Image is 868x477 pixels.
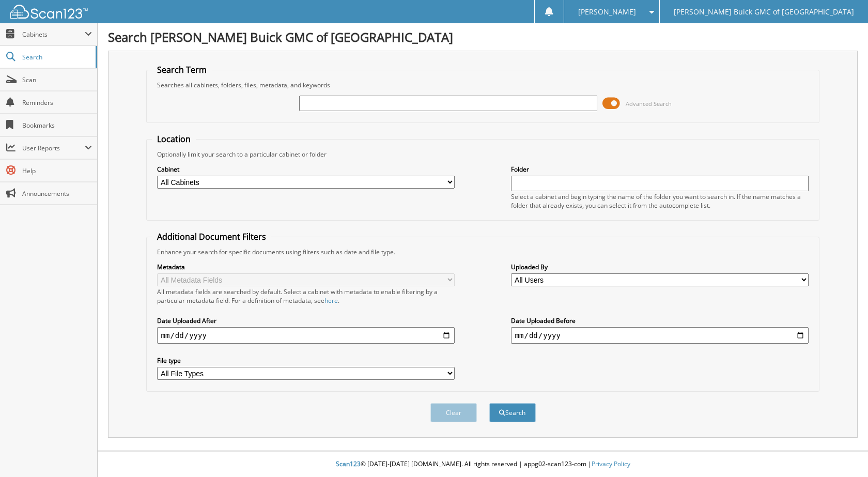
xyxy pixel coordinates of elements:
span: User Reports [22,144,85,152]
div: Searches all cabinets, folders, files, metadata, and keywords [152,81,814,89]
span: Search [22,53,90,61]
label: Folder [511,165,809,174]
div: Enhance your search for specific documents using filters such as date and file type. [152,248,814,256]
label: Metadata [157,263,455,271]
iframe: Chat Widget [816,427,868,477]
legend: Additional Document Filters [152,231,271,242]
div: Optionally limit your search to a particular cabinet or folder [152,150,814,159]
label: Cabinet [157,165,455,174]
img: scan123-logo-white.svg [10,5,88,19]
span: Scan123 [336,459,361,468]
span: Advanced Search [626,100,672,107]
span: Reminders [22,98,92,107]
label: Date Uploaded Before [511,316,809,325]
span: Announcements [22,189,92,198]
span: Cabinets [22,30,85,39]
span: Bookmarks [22,121,92,130]
span: [PERSON_NAME] [578,9,636,15]
a: here [324,296,338,305]
label: File type [157,356,455,365]
input: end [511,327,809,344]
span: Help [22,166,92,175]
div: © [DATE]-[DATE] [DOMAIN_NAME]. All rights reserved | appg02-scan123-com | [98,452,868,477]
span: [PERSON_NAME] Buick GMC of [GEOGRAPHIC_DATA] [674,9,854,15]
button: Clear [430,403,477,422]
label: Uploaded By [511,263,809,271]
span: Scan [22,75,92,84]
button: Search [489,403,536,422]
a: Privacy Policy [592,459,630,468]
h1: Search [PERSON_NAME] Buick GMC of [GEOGRAPHIC_DATA] [108,28,858,45]
input: start [157,327,455,344]
label: Date Uploaded After [157,316,455,325]
legend: Search Term [152,64,212,75]
legend: Location [152,133,196,145]
div: Select a cabinet and begin typing the name of the folder you want to search in. If the name match... [511,192,809,210]
div: All metadata fields are searched by default. Select a cabinet with metadata to enable filtering b... [157,287,455,305]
